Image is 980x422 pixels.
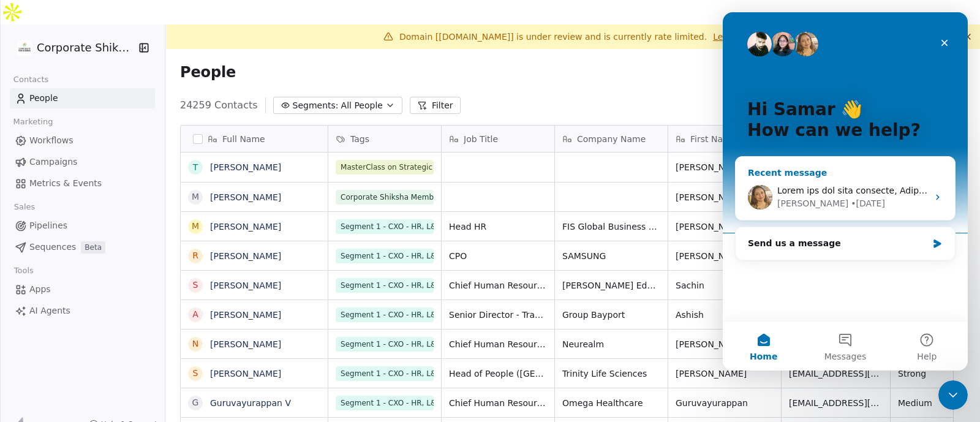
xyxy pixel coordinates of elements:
div: S [193,367,198,380]
span: Segment 1 - CXO - HR, L&D, TA (Strong and Medium) [336,278,434,293]
span: Segment 1 - CXO - HR, L&D, TA (Strong and Medium) [336,219,434,234]
span: Segment 1 - CXO - HR, L&D, TA (Strong and Medium) [336,307,434,322]
span: [PERSON_NAME] [676,161,774,173]
span: Tools [9,262,39,280]
span: Pipelines [29,219,67,232]
a: [PERSON_NAME] [210,369,281,379]
a: [PERSON_NAME] [210,192,281,202]
span: Head of People ([GEOGRAPHIC_DATA]) [449,367,547,380]
span: Company Name [577,133,646,145]
span: Contacts [8,70,54,89]
span: Segment 1 - CXO - HR, L&D, TA (Strong and Medium) [336,366,434,381]
a: Workflows [10,130,155,151]
a: [PERSON_NAME] [210,222,281,232]
span: [PERSON_NAME] [676,191,774,203]
span: Group Bayport [562,309,660,321]
div: Company Name [555,126,668,152]
span: First Name [690,133,736,145]
span: AI Agents [29,304,70,317]
span: Omega Healthcare [562,397,660,409]
span: Sequences [29,241,76,254]
span: Full Name [222,133,265,145]
span: Segment 1 - CXO - HR, L&D, TA (Strong and Medium) [336,249,434,263]
span: Chief Human Resources Officer [449,279,547,292]
div: Job Title [442,126,554,152]
div: M [192,190,199,203]
span: Guruvayurappan [676,397,774,409]
span: Workflows [29,134,73,147]
a: Pipelines [10,216,155,236]
div: Full Name [181,126,328,152]
a: AI Agents [10,301,155,321]
a: Campaigns [10,152,155,172]
span: Chief Human Resources Officer [449,397,547,409]
a: People [10,88,155,108]
span: [EMAIL_ADDRESS][DOMAIN_NAME] [789,397,883,409]
span: Segment 1 - CXO - HR, L&D, TA (Strong and Medium) [336,337,434,352]
span: Metrics & Events [29,177,102,190]
span: Apps [29,283,51,296]
a: [PERSON_NAME] [210,339,281,349]
a: [PERSON_NAME] [210,310,281,320]
button: Filter [410,97,461,114]
span: [PERSON_NAME] Educational Services Private Limited [562,279,660,292]
span: All People [341,99,383,112]
a: Guruvayurappan V [210,398,291,408]
div: N [192,337,198,350]
span: People [180,63,236,81]
a: [PERSON_NAME] [210,251,281,261]
span: Trinity Life Sciences [562,367,660,380]
span: [PERSON_NAME] [676,250,774,262]
span: Corporate Shiksha [37,40,135,56]
span: CPO [449,250,547,262]
span: People [29,92,58,105]
div: T [193,161,198,174]
a: [PERSON_NAME] [210,162,281,172]
span: Tags [350,133,369,145]
div: G [192,396,199,409]
a: Metrics & Events [10,173,155,194]
span: Corporate Shiksha Membership [336,190,434,205]
a: SequencesBeta [10,237,155,257]
span: Job Title [464,133,498,145]
div: S [193,279,198,292]
a: Learn more [713,31,762,43]
span: [PERSON_NAME] [676,338,774,350]
span: Segments: [293,99,339,112]
span: Beta [81,241,105,254]
span: Senior Director - Transformation [449,309,547,321]
div: M [192,220,199,233]
span: 24259 Contacts [180,98,258,113]
a: [PERSON_NAME] [210,281,281,290]
span: Marketing [8,113,58,131]
span: Ashish [676,309,774,321]
div: First Name [668,126,781,152]
div: Tags [328,126,441,152]
span: [PERSON_NAME] [676,220,774,233]
span: Sales [9,198,40,216]
span: Head HR [449,220,547,233]
button: Corporate Shiksha [15,37,130,58]
span: Chief Human Resources Officer [449,338,547,350]
span: MasterClass on Strategic HR Business Partner [336,160,434,175]
div: R [192,249,198,262]
iframe: Intercom live chat [723,12,968,371]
